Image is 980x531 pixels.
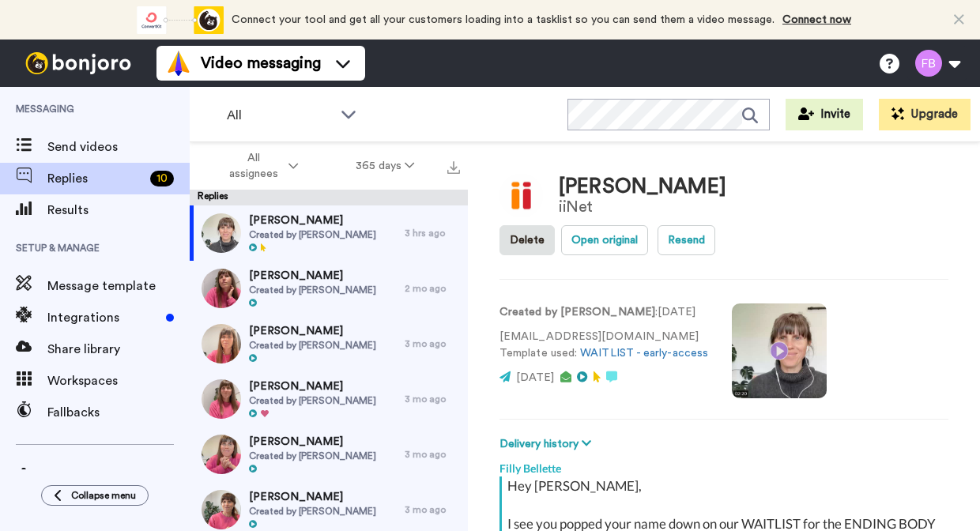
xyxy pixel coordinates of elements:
span: Created by [PERSON_NAME] [249,394,376,407]
span: All assignees [221,150,285,182]
span: [DATE] [516,372,554,383]
button: Collapse menu [41,485,149,506]
button: Open original [561,225,648,255]
span: [PERSON_NAME] [249,323,376,339]
span: [PERSON_NAME] [249,378,376,394]
img: bj-logo-header-white.svg [19,52,138,74]
div: Replies [190,190,468,205]
span: Collapse menu [71,489,136,502]
a: [PERSON_NAME]Created by [PERSON_NAME]3 hrs ago [190,205,468,261]
button: Upgrade [879,99,971,130]
span: Send videos [47,137,190,156]
a: WAITLIST - early-access [580,348,708,359]
a: [PERSON_NAME]Created by [PERSON_NAME]3 mo ago [190,371,468,427]
span: Fallbacks [47,403,190,422]
span: Connect your tool and get all your customers loading into a tasklist so you can send them a video... [232,14,775,25]
div: 10 [150,171,174,186]
span: [PERSON_NAME] [249,268,376,284]
span: [PERSON_NAME] [249,434,376,450]
span: [PERSON_NAME] [249,489,376,505]
span: Created by [PERSON_NAME] [249,339,376,352]
button: Delete [499,225,555,255]
span: Workspaces [47,371,190,390]
img: cdea20ce-277d-47b8-b564-f5dda150428f-thumb.jpg [202,269,241,308]
strong: Created by [PERSON_NAME] [499,307,655,318]
div: 3 mo ago [405,337,460,350]
span: [PERSON_NAME] [249,213,376,228]
div: [PERSON_NAME] [559,175,726,198]
img: 00c085eb-b4fc-4fe0-9e33-0fd76e72ce27-thumb.jpg [202,324,241,363]
span: Created by [PERSON_NAME] [249,450,376,462]
span: Settings [47,467,190,486]
span: Integrations [47,308,160,327]
span: Message template [47,277,190,296]
button: Resend [658,225,715,255]
span: Results [47,201,190,220]
img: vm-color.svg [166,51,191,76]
span: Created by [PERSON_NAME] [249,284,376,296]
div: iiNet [559,198,726,216]
span: Created by [PERSON_NAME] [249,505,376,518]
div: 3 hrs ago [405,227,460,239]
img: Image of Kay [499,174,543,217]
div: animation [137,6,224,34]
img: 3c86c896-b47d-48bc-8214-fa23519dab2d-thumb.jpg [202,379,241,419]
button: 365 days [327,152,443,180]
p: [EMAIL_ADDRESS][DOMAIN_NAME] Template used: [499,329,708,362]
a: Connect now [782,14,851,25]
img: 68d801b5-0c00-4ade-87bb-916f09197737-thumb.jpg [202,435,241,474]
span: Share library [47,340,190,359]
button: Invite [786,99,863,130]
div: 3 mo ago [405,448,460,461]
img: 3216350c-0220-4092-9a7d-67f39b78a1e7-thumb.jpg [202,213,241,253]
div: 3 mo ago [405,503,460,516]
button: Export all results that match these filters now. [443,154,465,178]
p: : [DATE] [499,304,708,321]
a: [PERSON_NAME]Created by [PERSON_NAME]3 mo ago [190,316,468,371]
img: export.svg [447,161,460,174]
a: [PERSON_NAME]Created by [PERSON_NAME]3 mo ago [190,427,468,482]
button: Delivery history [499,435,596,453]
div: Filly Bellette [499,453,948,476]
button: All assignees [193,144,327,188]
span: All [227,106,333,125]
span: Video messaging [201,52,321,74]
a: [PERSON_NAME]Created by [PERSON_NAME]2 mo ago [190,261,468,316]
div: 3 mo ago [405,393,460,405]
span: Created by [PERSON_NAME] [249,228,376,241]
img: 02f2973b-adef-4463-b3af-8c3bad54cc47-thumb.jpg [202,490,241,529]
div: 2 mo ago [405,282,460,295]
span: Replies [47,169,144,188]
